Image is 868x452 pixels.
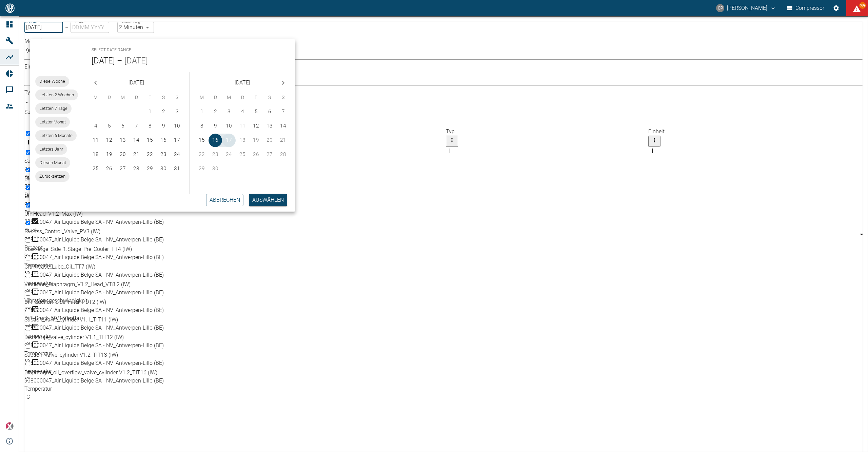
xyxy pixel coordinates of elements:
button: 7 [276,105,290,119]
button: 17 [170,134,184,147]
span: Freitag [144,91,156,104]
div: Zurücksetzen [35,171,70,182]
button: Menu [446,136,458,147]
div: Maschine [244,127,446,136]
button: Previous month [89,76,102,90]
span: Mittwoch [223,91,235,104]
span: Dienstag [103,91,115,104]
button: Menu [648,136,660,147]
span: Dienstag [209,91,221,104]
div: Oil_Head_V1.1_Max (IW) [24,192,863,200]
button: 22 [143,148,157,161]
button: 11 [89,134,102,147]
div: Letzten 2 Wochen [35,90,78,100]
div: Letzten 6 Monate [35,130,77,141]
button: 1 [143,105,157,119]
button: 2 [157,105,170,119]
span: Sonntag [277,91,289,104]
button: 18 [89,148,102,161]
button: 8 [143,119,157,133]
label: Typ [24,89,33,96]
span: 99+ [859,2,866,9]
button: 7 [130,119,143,133]
button: 24 [170,148,184,161]
span: Letzten 7 Tage [35,105,72,112]
button: Auswählen [249,194,287,206]
div: Discharge_Side_1.Stage_PT11 (IW) [24,175,863,183]
div: Suction_valve_cylinder V1.1_TIT11 (IW) [24,316,863,324]
span: Samstag [263,91,276,104]
input: Select row [26,362,30,366]
button: 29 [143,162,157,176]
button: 17 [222,134,236,147]
label: Maschine [24,38,48,44]
button: 11 [236,119,249,133]
button: 10 [222,119,236,133]
div: Suction_Side_1.Stage_PT1.1 (IW) [24,157,863,165]
span: Freitag [250,91,262,104]
input: DD.MM.YYYY [71,22,109,33]
input: Select row [26,309,30,313]
input: Select row [26,291,30,296]
button: 27 [116,162,130,176]
div: Einheit [648,127,851,146]
p: – [65,23,68,31]
button: 2 [209,105,222,119]
button: Next month [276,76,290,90]
input: DD.MM.YYYY [24,22,63,33]
div: Diese Woche [35,76,69,87]
div: Einheit [648,127,851,136]
span: Donnerstag [236,91,249,104]
span: Montag [196,91,208,104]
button: 19 [102,148,116,161]
label: Einheit [24,63,41,70]
div: Diff_Suction_Side_Filter_PDT2 (IW) [24,298,863,306]
button: 15 [143,134,157,147]
span: Letztes Jahr [35,146,67,153]
label: Auflösung [122,19,140,24]
label: Start [29,19,38,24]
button: 9 [157,119,170,133]
span: Zurücksetzen [35,173,70,180]
span: Donnerstag [130,91,142,104]
button: 21 [130,148,143,161]
button: 1 [195,105,209,119]
div: Letztes Jahr [35,144,67,155]
div: °C [24,393,863,401]
button: Einstellungen [830,2,842,14]
button: 9 [209,119,222,133]
img: Xplore Logo [5,422,14,430]
div: CP [716,4,724,12]
input: Select row [26,344,30,349]
div: Maschine [244,127,446,146]
button: 3 [222,105,236,119]
input: Select row [26,327,30,331]
button: [DATE] [124,56,148,66]
input: Unselect row [26,150,30,155]
button: 13 [263,119,276,133]
div: Crankcase_Lube_Oil_TT7 (IW) [24,263,863,271]
label: Ende [75,19,84,24]
div: Letzter Monat [35,117,70,127]
input: Select row [26,274,30,278]
div: Vibration_Diaphragm_V1.2_Head_VT8.2 (IW) [24,280,863,289]
input: Unselect row [26,185,30,190]
div: Discharge_Side_1.Stage_Pre_Cooler_TT4 (IW) [24,245,863,253]
div: Typ [446,127,648,136]
button: 16 [157,134,170,147]
div: Suction_valve_cylinder V1.2_TIT13 (IW) [24,351,863,359]
button: 4 [236,105,249,119]
input: Unselect row [26,221,30,225]
button: 31 [170,162,184,176]
div: Oil_Head_V1.2_Max (IW) [24,210,863,218]
button: 14 [276,119,290,133]
button: 26 [102,162,116,176]
button: 10 [170,119,184,133]
span: Samstag [157,91,170,104]
span: [DATE] [235,78,250,87]
button: 28 [130,162,143,176]
button: 12 [249,119,263,133]
span: Select date range [92,45,131,56]
span: [DATE] [92,56,115,66]
span: Letzten 2 Wochen [35,92,78,98]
